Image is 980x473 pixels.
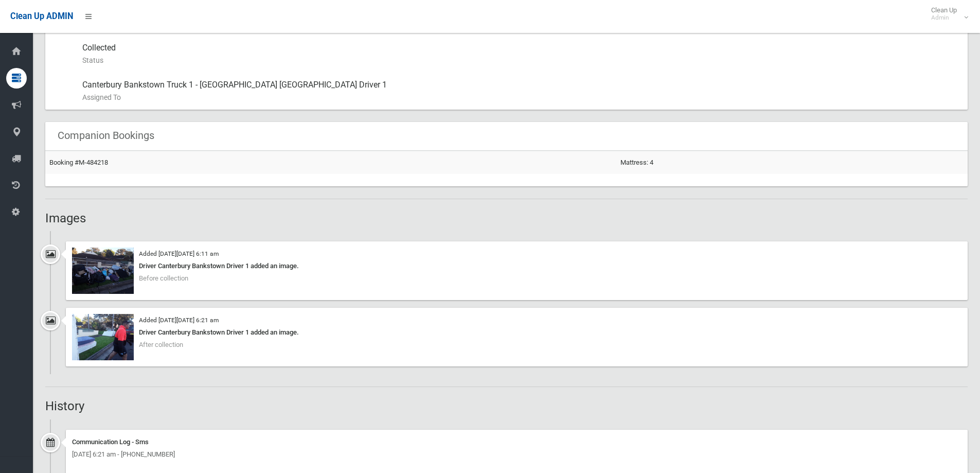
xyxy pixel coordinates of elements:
[10,11,73,21] span: Clean Up ADMIN
[926,6,967,22] span: Clean Up
[72,260,961,272] div: Driver Canterbury Bankstown Driver 1 added an image.
[82,36,959,73] div: Collected
[139,341,183,348] span: After collection
[72,448,961,461] div: [DATE] 6:21 am - [PHONE_NUMBER]
[931,14,957,22] small: Admin
[72,314,134,360] img: 2025-09-2306.21.082865630770685824633.jpg
[82,54,959,66] small: Status
[82,73,959,110] div: Canterbury Bankstown Truck 1 - [GEOGRAPHIC_DATA] [GEOGRAPHIC_DATA] Driver 1
[45,126,167,146] header: Companion Bookings
[139,317,219,324] small: Added [DATE][DATE] 6:21 am
[72,248,134,294] img: 2025-09-2306.10.223803753332714015589.jpg
[45,212,968,225] h2: Images
[139,274,188,282] span: Before collection
[72,436,961,448] div: Communication Log - Sms
[49,159,108,166] a: Booking #M-484218
[139,250,219,257] small: Added [DATE][DATE] 6:11 am
[82,91,959,103] small: Assigned To
[45,399,968,413] h2: History
[616,151,968,174] td: Mattress: 4
[72,326,961,339] div: Driver Canterbury Bankstown Driver 1 added an image.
